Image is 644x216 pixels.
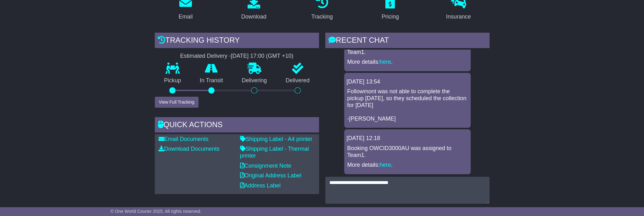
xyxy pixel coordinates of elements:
[240,182,281,189] a: Address Label
[159,146,220,152] a: Download Documents
[155,97,199,108] button: View Full Tracking
[382,13,399,21] div: Pricing
[240,136,312,142] a: Shipping Label - A4 printer
[347,162,468,169] p: More details: .
[231,53,294,60] div: [DATE] 17:00 (GMT +10)
[347,145,468,159] p: Booking OWCID3000AU was assigned to Team1.
[311,13,333,21] div: Tracking
[240,172,301,179] a: Original Address Label
[347,59,468,66] p: More details: .
[241,13,266,21] div: Download
[155,33,319,50] div: Tracking history
[190,77,232,84] p: In Transit
[159,136,209,142] a: Email Documents
[325,33,490,50] div: RECENT CHAT
[446,13,471,21] div: Insurance
[347,78,468,85] div: [DATE] 13:54
[240,146,309,159] a: Shipping Label - Thermal printer
[276,77,319,84] p: Delivered
[347,88,468,122] p: Followmont was not able to complete the pickup [DATE], so they scheduled the collection for [DATE...
[155,53,319,60] div: Estimated Delivery -
[232,77,277,84] p: Delivering
[110,209,201,214] span: © One World Courier 2025. All rights reserved.
[380,162,391,168] a: here
[155,77,191,84] p: Pickup
[178,13,193,21] div: Email
[347,135,468,142] div: [DATE] 12:18
[155,117,319,134] div: Quick Actions
[380,59,391,65] a: here
[240,163,291,169] a: Consignment Note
